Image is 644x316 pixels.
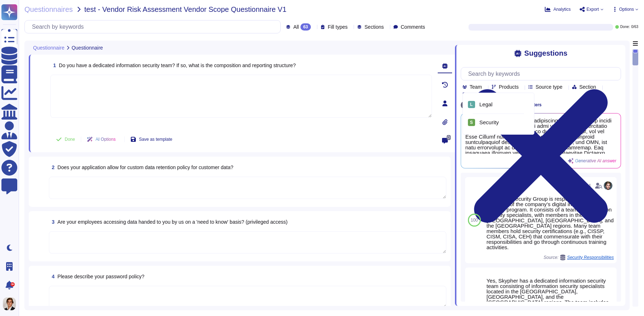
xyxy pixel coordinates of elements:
div: Legal [479,101,528,108]
span: Export [586,7,599,11]
span: 0 / 63 [631,25,638,29]
div: 63 [300,23,311,31]
button: Done [50,132,81,147]
span: Save as template [139,137,172,141]
span: All [293,24,299,29]
input: Search by keywords [28,20,280,33]
span: Are your employees accessing data handed to you by us on a 'need to know' basis? (privileged access) [57,219,287,225]
span: Sections [364,24,384,29]
span: 1 [50,63,56,68]
div: Legal [466,99,477,110]
span: Done: [620,25,630,29]
div: 9+ [10,282,15,287]
span: Security [479,119,499,126]
span: 0 [447,135,451,140]
span: Does your application allow for custom data retention policy for customer data? [57,164,233,170]
img: user [3,297,16,310]
div: Security [479,119,528,126]
span: Legal [479,101,493,108]
span: 2 [49,165,55,170]
span: 4 [49,274,55,279]
span: Comments [401,24,425,29]
div: Legal [466,97,530,113]
span: Questionnaire [72,45,103,50]
img: user [604,181,612,190]
input: Search by keywords [465,68,621,80]
button: Analytics [545,6,571,12]
span: Options [619,7,634,11]
span: Fill types [328,24,348,29]
span: AI Options [96,137,116,141]
span: Analytics [553,7,571,11]
div: L [468,101,475,108]
span: Do you have a dedicated information security team? If so, what is the composition and reporting s... [59,62,296,68]
div: S [468,119,475,126]
span: Questionnaires [24,6,73,13]
button: user [1,296,21,312]
button: Save as template [125,132,178,147]
div: Security [466,117,477,127]
span: test - Vendor Risk Assessment Vendor Scope Questionnaire V1 [84,6,287,13]
span: Questionnaire [33,45,64,50]
span: 3 [49,219,55,224]
span: 100 [471,218,478,222]
div: Security [466,115,530,131]
span: Done [65,137,75,141]
span: Please describe your password policy? [57,274,144,279]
